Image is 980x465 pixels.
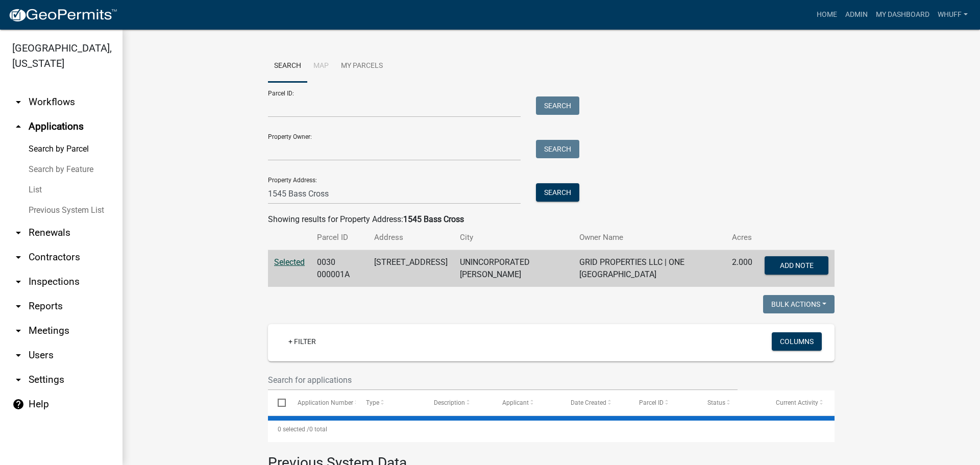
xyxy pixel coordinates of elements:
[726,250,758,287] td: 2.000
[311,250,368,287] td: 0030 000001A
[454,250,573,287] td: UNINCORPORATED [PERSON_NAME]
[368,226,454,250] th: Address
[12,251,24,263] i: arrow_drop_down
[268,213,835,226] div: Showing results for Property Address:
[280,332,324,351] a: + Filter
[493,390,561,415] datatable-header-cell: Applicant
[12,96,24,108] i: arrow_drop_down
[454,226,573,250] th: City
[571,399,606,406] span: Date Created
[765,256,828,275] button: Add Note
[536,96,579,115] button: Search
[502,399,529,406] span: Applicant
[776,399,818,406] span: Current Activity
[434,399,465,406] span: Description
[287,390,356,415] datatable-header-cell: Application Number
[268,417,835,442] div: 0 total
[403,214,464,224] strong: 1545 Bass Cross
[268,390,287,415] datatable-header-cell: Select
[274,257,305,267] a: Selected
[841,5,872,25] a: Admin
[813,5,841,25] a: Home
[12,349,24,361] i: arrow_drop_down
[561,390,629,415] datatable-header-cell: Date Created
[268,50,307,83] a: Search
[12,374,24,386] i: arrow_drop_down
[934,5,972,25] a: whuff
[707,399,725,406] span: Status
[763,295,835,313] button: Bulk Actions
[573,226,726,250] th: Owner Name
[12,276,24,288] i: arrow_drop_down
[698,390,766,415] datatable-header-cell: Status
[12,227,24,239] i: arrow_drop_down
[298,399,353,406] span: Application Number
[12,325,24,337] i: arrow_drop_down
[311,226,368,250] th: Parcel ID
[368,250,454,287] td: [STREET_ADDRESS]
[639,399,664,406] span: Parcel ID
[779,261,813,270] span: Add Note
[356,390,424,415] datatable-header-cell: Type
[268,370,738,390] input: Search for applications
[424,390,493,415] datatable-header-cell: Description
[12,398,24,410] i: help
[335,50,389,83] a: My Parcels
[766,390,835,415] datatable-header-cell: Current Activity
[278,426,309,433] span: 0 selected /
[366,399,379,406] span: Type
[12,120,24,133] i: arrow_drop_up
[573,250,726,287] td: GRID PROPERTIES LLC | ONE [GEOGRAPHIC_DATA]
[872,5,934,25] a: My Dashboard
[12,300,24,312] i: arrow_drop_down
[726,226,758,250] th: Acres
[629,390,698,415] datatable-header-cell: Parcel ID
[772,332,822,351] button: Columns
[536,140,579,158] button: Search
[536,183,579,202] button: Search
